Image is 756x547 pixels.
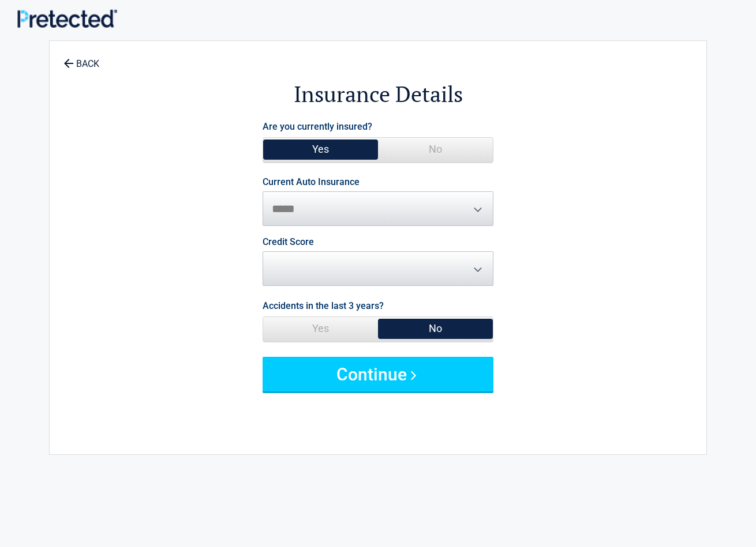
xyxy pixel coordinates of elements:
span: Yes [263,317,378,340]
h2: Insurance Details [113,80,643,109]
img: Main Logo [17,9,117,27]
label: Credit Score [263,237,314,247]
a: BACK [61,48,102,69]
span: No [378,138,493,161]
span: No [378,317,493,340]
span: Yes [263,138,378,161]
button: Continue [263,357,493,391]
label: Accidents in the last 3 years? [263,298,384,314]
label: Current Auto Insurance [263,178,360,187]
label: Are you currently insured? [263,119,372,134]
